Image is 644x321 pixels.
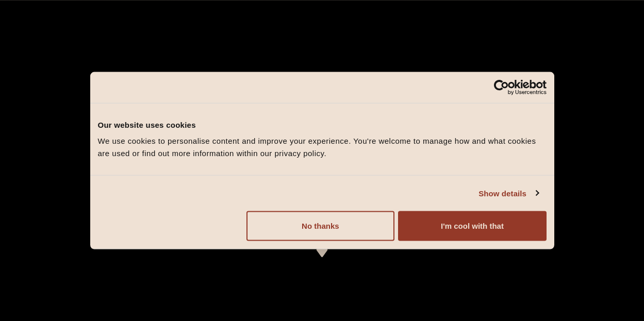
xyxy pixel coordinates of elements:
[398,211,546,241] button: I'm cool with that
[246,211,394,241] button: No thanks
[316,249,328,257] img: icon-dropdown-cream.svg
[478,187,538,199] a: Show details
[98,119,547,131] div: Our website uses cookies
[98,135,547,160] div: We use cookies to personalise content and improve your experience. You're welcome to manage how a...
[456,79,547,95] a: Usercentrics Cookiebot - opens in a new window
